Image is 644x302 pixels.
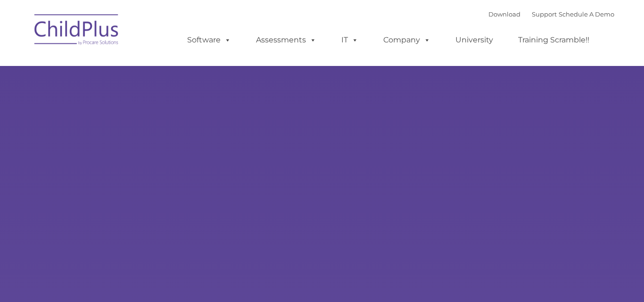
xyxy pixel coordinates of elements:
a: Software [178,31,240,49]
a: Support [532,10,557,18]
a: IT [332,31,368,49]
a: Training Scramble!! [509,31,599,49]
a: Company [374,31,440,49]
a: Schedule A Demo [559,10,614,18]
font: | [488,10,614,18]
a: University [446,31,503,49]
a: Download [488,10,520,18]
a: Assessments [247,31,326,49]
img: ChildPlus by Procare Solutions [30,8,124,55]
